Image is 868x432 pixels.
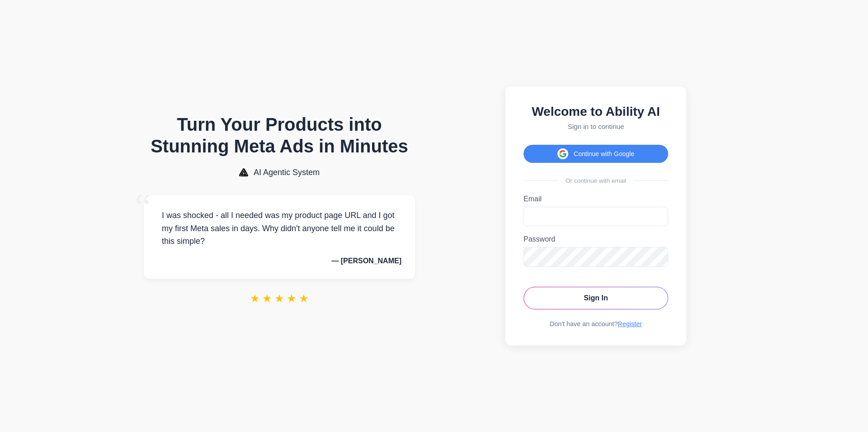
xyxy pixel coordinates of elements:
[524,235,668,243] label: Password
[524,320,668,328] div: Don't have an account?
[239,168,248,176] img: AI Agentic System Logo
[524,123,668,130] p: Sign in to continue
[299,292,309,305] span: ★
[287,292,297,305] span: ★
[144,114,415,157] h1: Turn Your Products into Stunning Meta Ads in Minutes
[157,257,401,265] p: — [PERSON_NAME]
[524,195,668,203] label: Email
[524,145,668,163] button: Continue with Google
[262,292,272,305] span: ★
[254,168,320,177] span: AI Agentic System
[524,104,668,119] h2: Welcome to Ability AI
[250,292,260,305] span: ★
[618,320,642,328] a: Register
[157,209,401,248] p: I was shocked - all I needed was my product page URL and I got my first Meta sales in days. Why d...
[524,287,668,309] button: Sign In
[524,177,668,184] div: Or continue with email
[135,186,151,228] span: “
[274,292,284,305] span: ★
